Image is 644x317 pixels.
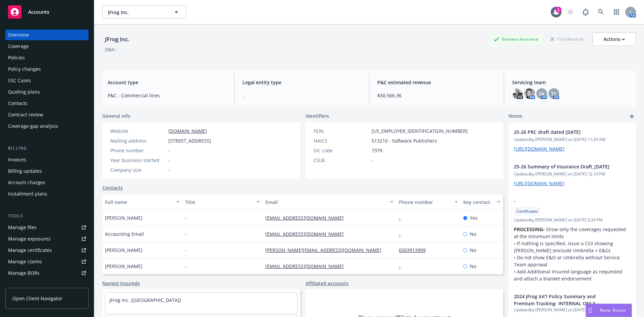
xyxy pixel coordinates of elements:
[508,112,522,120] span: Notes
[547,35,587,43] div: Total Rewards
[306,280,348,287] a: Affiliated accounts
[508,123,636,158] div: 25-26 PRC draft dated [DATE]Updatedby [PERSON_NAME] on [DATE] 11:24 AM[URL][DOMAIN_NAME]
[514,137,631,143] span: Updated by [PERSON_NAME] on [DATE] 11:24 AM
[8,87,40,97] div: Quoting plans
[8,279,59,290] div: Summary of insurance
[168,147,170,154] span: -
[314,127,369,135] div: FEIN
[105,247,143,254] span: [PERSON_NAME]
[5,189,89,199] a: Installment plans
[8,166,42,176] div: Billing updates
[5,109,89,120] a: Contract review
[628,112,636,120] a: add
[102,280,140,287] a: Named insureds
[5,87,89,97] a: Quoting plans
[105,199,172,206] div: Full name
[8,121,58,131] div: Coverage gap analysis
[399,247,431,253] a: 6503913909
[168,157,170,164] span: -
[514,146,565,152] a: [URL][DOMAIN_NAME]
[8,52,25,63] div: Policies
[399,215,406,221] a: -
[377,92,496,99] span: $30,566.36
[517,208,538,214] span: Certificates
[399,199,450,206] div: Phone number
[5,233,89,244] span: Manage exposures
[5,64,89,74] a: Policy changes
[168,128,207,134] a: [DOMAIN_NAME]
[5,52,89,63] a: Policies
[8,64,41,74] div: Policy changes
[514,171,631,177] span: Updated by [PERSON_NAME] on [DATE] 12:10 PM
[102,35,132,44] div: JFrog Inc.
[8,245,52,256] div: Manage certificates
[8,30,29,40] div: Overview
[105,230,144,237] span: Accounting Email
[372,137,437,144] span: 513210 - Software Publishers
[265,215,349,221] a: [EMAIL_ADDRESS][DOMAIN_NAME]
[314,147,369,154] div: SIC code
[372,157,373,164] span: -
[514,307,631,313] span: Updated by [PERSON_NAME] on [DATE] 1:26 PM
[372,127,468,135] span: [US_EMPLOYER_IDENTIFICATION_NUMBER]
[563,5,577,19] a: Start snowing
[102,5,186,19] button: JFrog Inc.
[265,231,349,237] a: [EMAIL_ADDRESS][DOMAIN_NAME]
[185,214,187,221] span: -
[102,184,123,191] a: Contacts
[8,256,42,267] div: Manage claims
[110,166,166,173] div: Company size
[8,222,37,233] div: Manage files
[105,214,143,221] span: [PERSON_NAME]
[5,121,89,131] a: Coverage gap analysis
[463,199,493,206] div: Key contact
[306,112,329,119] span: Identifiers
[592,33,636,46] button: Actions
[8,75,31,86] div: SSC Cases
[110,157,166,164] div: Year business started
[5,3,89,21] a: Accounts
[243,79,361,86] span: Legal entity type
[514,226,631,282] p: • Show only the coverages requested at the minimum limits • If nothing is specified, issue a COI ...
[377,79,496,86] span: P&C estimated revenue
[5,256,89,267] a: Manage claims
[265,247,387,253] a: [PERSON_NAME][EMAIL_ADDRESS][DOMAIN_NAME]
[5,213,89,219] div: Tools
[5,166,89,176] a: Billing updates
[265,263,349,269] a: [EMAIL_ADDRESS][DOMAIN_NAME]
[594,5,608,19] a: Search
[470,214,478,221] span: Yes
[28,9,49,15] span: Accounts
[8,98,28,109] div: Contacts
[514,293,613,307] span: 2024 JFrog Int'l Policy Summary and Premium Tracking- INTERNAL ONLY
[514,198,613,205] span: -
[8,268,40,278] div: Manage BORs
[512,79,631,86] span: Servicing team
[102,194,182,210] button: Full name
[8,177,45,188] div: Account charges
[12,295,62,302] span: Open Client Navigator
[396,194,460,210] button: Phone number
[514,163,613,170] span: 25-26 Summary of Insurance Draft_[DATE]
[182,194,263,210] button: Title
[102,112,130,119] span: General info
[110,127,166,135] div: Website
[461,194,503,210] button: Key contact
[8,233,51,244] div: Manage exposures
[508,192,636,287] div: -CertificatesUpdatedby [PERSON_NAME] on [DATE] 5:24 PMPROCESSING• Show only the coverages request...
[185,263,187,270] span: -
[108,92,226,99] span: P&C - Commercial lines
[168,137,211,144] span: [STREET_ADDRESS]
[105,263,143,270] span: [PERSON_NAME]
[514,226,543,232] strong: PROCESSING
[470,230,476,237] span: No
[5,75,89,86] a: SSC Cases
[514,217,631,223] span: Updated by [PERSON_NAME] on [DATE] 5:24 PM
[105,46,117,53] div: DBA: -
[185,247,187,254] span: -
[610,5,623,19] a: Switch app
[470,247,476,254] span: No
[600,307,626,313] span: Nova Assist
[524,88,535,99] img: photo
[108,79,226,86] span: Account type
